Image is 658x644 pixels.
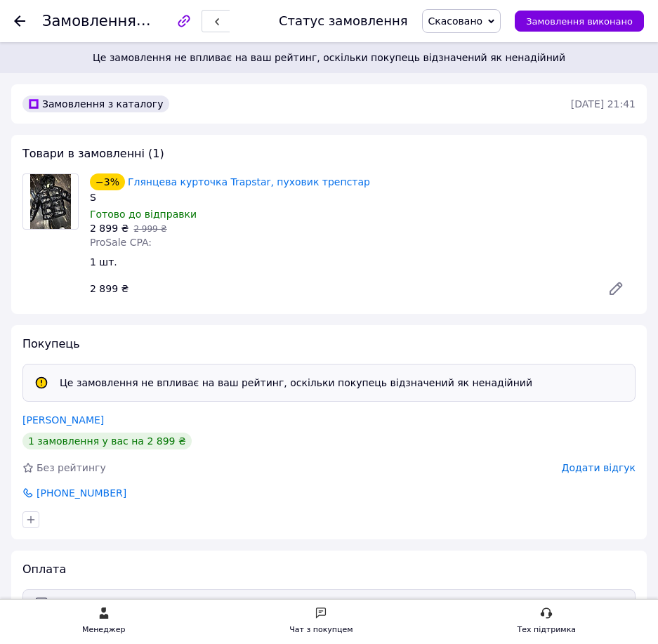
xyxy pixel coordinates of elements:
div: Це замовлення не впливає на ваш рейтинг, оскільки покупець відзначений як ненадійний [54,376,538,390]
span: [PHONE_NUMBER] [35,486,128,500]
div: 2 899 ₴ [84,279,591,298]
div: Статус замовлення [279,14,408,28]
span: Оплата [22,563,66,576]
span: Це замовлення не впливає на ваш рейтинг, оскільки покупець відзначений як ненадійний [11,51,647,65]
a: [PHONE_NUMBER] [21,486,128,500]
span: Скасовано [428,15,483,27]
div: Повернутися назад [14,14,25,28]
span: Покупець [22,337,80,350]
span: Замовлення [42,13,136,29]
span: ProSale CPA: [90,237,152,248]
div: 1 замовлення у вас на 2 899 ₴ [22,433,192,449]
div: Замовлення з каталогу [22,96,169,112]
div: Чат з покупцем [289,623,353,637]
span: Без рейтингу [37,462,106,473]
div: Менеджер [82,623,125,637]
div: −3% [90,173,125,190]
div: 1 шт. [84,252,641,272]
a: Редагувати [596,275,636,303]
div: S [90,190,636,204]
span: Додати відгук [562,462,636,473]
button: Замовлення виконано [515,11,644,32]
a: [PERSON_NAME] [22,414,104,426]
span: Замовлення виконано [526,16,633,27]
span: 2 899 ₴ [90,223,129,234]
a: Глянцева курточка Trapstar, пуховик трепстар [128,176,370,188]
span: Готово до відправки [90,209,197,220]
span: 2 999 ₴ [133,224,166,234]
time: [DATE] 21:41 [571,98,636,110]
img: Глянцева курточка Trapstar, пуховик трепстар [30,174,72,229]
div: Тех підтримка [517,623,576,637]
span: Товари в замовленні (1) [22,147,164,160]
